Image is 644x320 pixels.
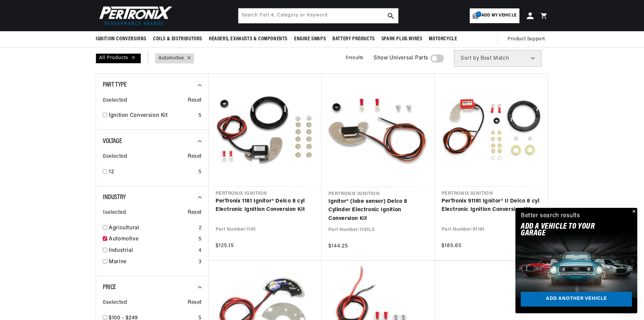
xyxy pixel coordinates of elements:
[378,31,426,47] summary: Spark Plug Wires
[291,31,329,47] summary: Engine Swaps
[188,299,202,307] span: Reset
[109,224,196,233] a: Agricultural
[103,152,127,161] span: 0 selected
[109,168,196,177] a: 12
[199,224,202,233] div: 2
[198,258,202,267] div: 3
[508,31,548,47] summary: Product Support
[332,36,375,43] span: Battery Products
[103,299,127,307] span: 0 selected
[209,36,287,43] span: Headers, Exhausts & Components
[454,50,542,67] select: Sort by
[109,246,196,255] a: Industrial
[476,11,481,17] span: 1
[103,284,116,291] span: Price
[103,138,122,145] span: Voltage
[508,36,545,43] span: Product Support
[461,56,479,61] span: Sort by
[96,53,141,63] div: All Products
[521,292,632,307] a: Add another vehicle
[374,54,428,63] span: Show Universal Parts
[328,197,428,223] a: Ignitor® (lobe sensor) Delco 8 Cylinder Electronic Ignition Conversion Kit
[103,96,127,105] span: 0 selected
[294,36,326,43] span: Engine Swaps
[109,111,196,120] a: Ignition Conversion Kit
[205,31,291,47] summary: Headers, Exhausts & Components
[158,55,184,62] a: Automotive
[103,209,126,217] span: 1 selected
[470,8,519,23] a: 1Add my vehicle
[425,31,460,47] summary: Motorcycle
[198,168,202,177] div: 5
[329,31,378,47] summary: Battery Products
[238,8,398,23] input: Search Part #, Category or Keyword
[96,4,173,27] img: Pertronix
[188,209,202,217] span: Reset
[153,36,202,43] span: Coils & Distributors
[109,258,196,267] a: Marine
[198,235,202,244] div: 5
[103,82,127,88] span: Part Type
[383,8,398,23] button: search button
[521,223,615,237] h2: Add A VEHICLE to your garage
[188,152,202,161] span: Reset
[442,197,541,214] a: PerTronix 91181 Ignitor® II Delco 8 cyl Electronic Ignition Conversion Kit
[429,36,457,43] span: Motorcycle
[216,197,315,214] a: PerTronix 1181 Ignitor® Delco 8 cyl Electronic Ignition Conversion Kit
[629,208,637,216] button: Close
[109,235,196,244] a: Automotive
[96,36,146,43] span: Ignition Conversions
[198,111,202,120] div: 5
[198,246,202,255] div: 4
[381,36,422,43] span: Spark Plug Wires
[346,55,364,60] span: 5 results
[481,12,516,19] span: Add my vehicle
[103,194,126,201] span: Industry
[150,31,205,47] summary: Coils & Distributors
[96,31,150,47] summary: Ignition Conversions
[188,96,202,105] span: Reset
[521,211,580,221] div: Better search results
